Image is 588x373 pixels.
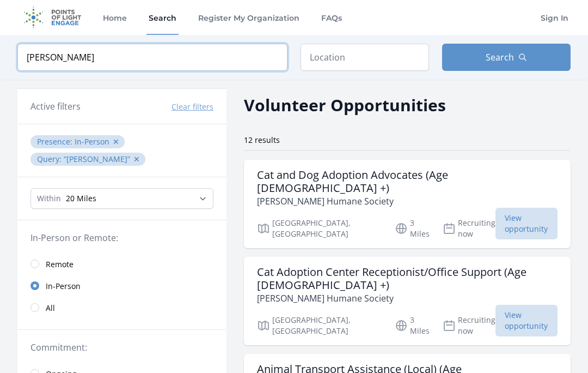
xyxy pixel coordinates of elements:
[244,160,571,248] a: Cat and Dog Adoption Advocates (Age [DEMOGRAPHIC_DATA] +) [PERSON_NAME] Humane Society [GEOGRAPHI...
[17,297,226,318] a: All
[64,154,130,164] q: [PERSON_NAME]
[257,315,382,336] p: [GEOGRAPHIC_DATA], [GEOGRAPHIC_DATA]
[395,218,430,239] p: 3 Miles
[244,257,571,345] a: Cat Adoption Center Receptionist/Office Support (Age [DEMOGRAPHIC_DATA] +) [PERSON_NAME] Humane S...
[257,195,558,208] p: [PERSON_NAME] Humane Society
[17,253,226,275] a: Remote
[495,208,558,239] span: View opportunity
[30,188,213,209] select: Search Radius
[442,44,571,71] button: Search
[46,281,81,292] span: In-Person
[171,101,213,112] button: Clear filters
[443,218,495,239] p: Recruiting now
[244,93,446,117] h2: Volunteer Opportunities
[443,315,495,336] p: Recruiting now
[495,305,558,336] span: View opportunity
[75,136,109,147] span: In-Person
[395,315,430,336] p: 3 Miles
[244,135,280,145] span: 12 results
[37,136,75,147] span: Presence :
[37,154,64,164] span: Query :
[17,275,226,297] a: In-Person
[17,44,287,71] input: Keyword
[133,154,140,165] button: ✕
[46,303,55,314] span: All
[257,292,558,305] p: [PERSON_NAME] Humane Society
[486,51,514,64] span: Search
[30,100,81,113] h3: Active filters
[257,266,558,292] h3: Cat Adoption Center Receptionist/Office Support (Age [DEMOGRAPHIC_DATA] +)
[301,44,429,71] input: Location
[257,169,558,195] h3: Cat and Dog Adoption Advocates (Age [DEMOGRAPHIC_DATA] +)
[30,231,213,244] legend: In-Person or Remote:
[257,218,382,239] p: [GEOGRAPHIC_DATA], [GEOGRAPHIC_DATA]
[30,341,213,354] legend: Commitment:
[46,259,73,270] span: Remote
[113,136,119,147] button: ✕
